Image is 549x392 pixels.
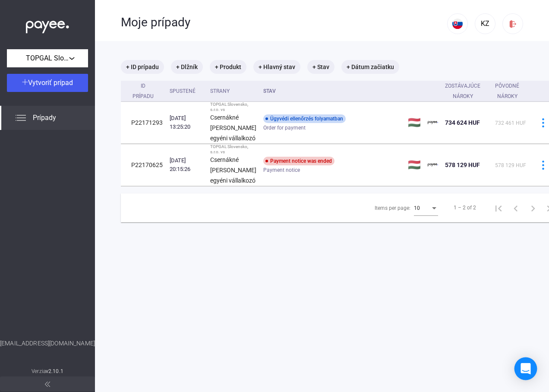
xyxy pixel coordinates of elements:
div: Payment notice was ended [263,157,334,165]
span: 578 129 HUF [445,161,480,168]
div: Spustené [170,86,196,96]
img: logout-red [508,19,517,28]
th: Stav [260,81,404,102]
div: Zostávajúce nároky [445,81,488,101]
div: Strany [210,86,256,96]
img: more-blue [539,161,548,170]
img: more-blue [539,118,548,127]
div: TOPGAL Slovensko, s.r.o. vs [210,144,256,155]
td: 🇭🇺 [404,102,424,144]
div: [DATE] 13:25:20 [170,114,203,131]
div: Items per page: [375,203,410,213]
button: logout-red [502,13,523,34]
strong: Csernákné [PERSON_NAME] egyéni vállalkozó [210,156,256,184]
span: 734 624 HUF [445,119,480,126]
div: ID prípadu [131,81,155,101]
img: plus-white.svg [22,79,28,85]
img: list.svg [16,113,26,123]
td: 🇭🇺 [404,144,424,186]
div: KZ [478,19,492,29]
div: [DATE] 20:15:26 [170,156,203,174]
mat-chip: + Dlžník [171,60,203,74]
div: Open Intercom Messenger [514,357,537,380]
div: 1 – 2 of 2 [454,202,476,213]
img: payee-logo [428,117,438,128]
div: Pôvodné nároky [495,81,527,101]
span: Vytvoriť prípad [28,79,73,87]
button: KZ [475,13,495,34]
span: TOPGAL Slovensko, s.r.o. [26,53,69,63]
span: Payment notice [263,165,300,175]
span: Order for payment [263,123,306,133]
img: payee-logo [428,160,438,170]
div: Pôvodné nároky [495,81,519,101]
span: Prípady [33,113,56,123]
div: TOPGAL Slovensko, s.r.o. vs [210,102,256,112]
div: Zostávajúce nároky [445,81,480,101]
td: P22171293 [121,102,166,144]
mat-chip: + Hlavný stav [253,60,300,74]
button: First page [490,199,507,216]
img: SK [452,19,463,29]
button: Vytvoriť prípad [7,74,88,92]
div: ID prípadu [131,81,163,101]
div: Strany [210,86,230,96]
button: Previous page [507,199,524,216]
span: 578 129 HUF [495,162,526,168]
td: P22170625 [121,144,166,186]
button: TOPGAL Slovensko, s.r.o. [7,49,88,67]
mat-chip: + Stav [307,60,334,74]
button: SK [447,13,468,34]
span: 10 [414,205,420,211]
div: Spustené [170,86,203,96]
button: Next page [524,199,542,216]
img: arrow-double-left-grey.svg [45,382,50,387]
mat-chip: + Dátum začiatku [341,60,399,74]
div: Ügyvédi ellenőrzés folyamatban [263,114,346,123]
mat-chip: + ID prípadu [121,60,164,74]
span: 732 461 HUF [495,120,526,126]
strong: Csernákné [PERSON_NAME] egyéni vállalkozó [210,114,256,142]
strong: v2.10.1 [46,368,63,374]
div: Moje prípady [121,15,447,30]
img: white-payee-white-dot.svg [26,16,69,34]
mat-chip: + Produkt [210,60,246,74]
mat-select: Items per page: [414,202,438,213]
